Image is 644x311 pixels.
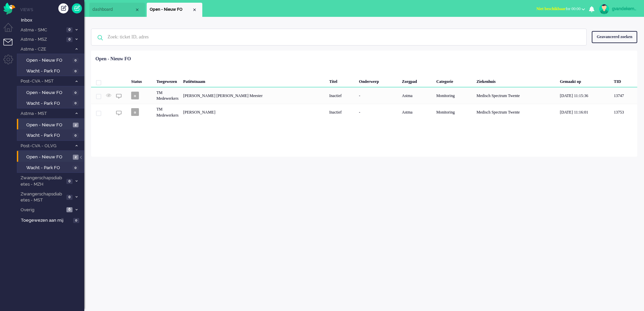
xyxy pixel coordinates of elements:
[131,108,139,116] span: o
[20,121,84,128] a: Open - Nieuw FO 2
[116,110,122,116] img: ic_chat_grey.svg
[598,4,637,14] a: gvandekempe
[135,7,140,12] div: Close tab
[599,4,609,14] img: avatar
[20,153,84,160] a: Open - Nieuw FO 2
[26,90,71,96] span: Open - Nieuw FO
[129,74,154,87] div: Status
[20,131,84,139] a: Wacht - Park FO 0
[357,104,400,120] div: -
[434,87,474,104] div: Monitoring
[181,87,327,104] div: [PERSON_NAME] [PERSON_NAME] Meester
[72,165,79,170] span: 0
[400,74,434,87] div: Zorgpad
[20,27,64,33] span: Astma - SMC
[20,216,84,224] a: Toegewezen aan mij 0
[72,133,79,138] span: 0
[20,89,84,96] a: Open - Nieuw FO 0
[131,92,139,99] span: o
[92,7,135,12] span: dashboard
[20,164,84,171] a: Wacht - Park FO 0
[536,6,566,11] span: Niet beschikbaar
[72,58,79,63] span: 0
[72,101,79,106] span: 0
[26,68,71,74] span: Wacht - Park FO
[20,46,72,53] span: Astma - CZE
[66,37,72,42] span: 0
[3,55,19,70] li: Admin menu
[474,104,557,120] div: Medisch Spectrum Twente
[116,93,122,99] img: ic_chat_grey.svg
[400,87,434,104] div: Astma
[20,36,64,43] span: Astma - MSZ
[26,122,71,128] span: Open - Nieuw FO
[91,29,109,46] img: ic-search-icon.svg
[20,16,84,24] a: Inbox
[154,104,181,120] div: TM Medewerkers
[150,7,192,12] span: Open - Nieuw FO
[400,104,434,120] div: Astma
[20,143,72,149] span: Post-CVA - OLVG
[612,104,637,120] div: 13753
[532,2,589,17] li: Niet beschikbaarfor 00:00
[20,207,64,213] span: Overig
[558,104,612,120] div: [DATE] 11:16:01
[72,69,79,74] span: 0
[21,17,84,24] span: Inbox
[66,179,72,184] span: 0
[181,74,327,87] div: Patiëntnaam
[73,155,79,160] span: 2
[612,74,637,87] div: TID
[66,195,72,200] span: 0
[3,4,15,9] a: Omnidesk
[89,3,145,17] li: Dashboard
[26,100,71,107] span: Wacht - Park FO
[592,31,637,43] div: Geavanceerd zoeken
[20,56,84,64] a: Open - Nieuw FO 0
[20,111,72,117] span: Astma - MST
[72,3,82,13] a: Quick Ticket
[26,165,71,171] span: Wacht - Park FO
[558,74,612,87] div: Gemaakt op
[357,74,400,87] div: Onderwerp
[26,132,71,139] span: Wacht - Park FO
[3,23,19,38] li: Dashboard menu
[612,5,637,12] div: gvandekempe
[72,90,79,95] span: 0
[26,57,71,64] span: Open - Nieuw FO
[21,217,71,224] span: Toegewezen aan mij
[434,74,474,87] div: Categorie
[357,87,400,104] div: -
[536,6,581,11] span: for 00:00
[73,218,79,223] span: 0
[434,104,474,120] div: Monitoring
[3,3,15,14] img: flow_omnibird.svg
[66,27,72,32] span: 0
[474,87,557,104] div: Medisch Spectrum Twente
[66,207,72,212] span: 6
[58,3,68,13] div: Creëer ticket
[91,104,637,120] div: 13753
[474,74,557,87] div: Ziekenhuis
[154,74,181,87] div: Toegewezen
[20,99,84,107] a: Wacht - Park FO 0
[532,4,589,14] button: Niet beschikbaarfor 00:00
[558,87,612,104] div: [DATE] 11:15:36
[3,39,19,54] li: Tickets menu
[20,175,64,187] span: Zwangerschapsdiabetes - MZH
[327,74,357,87] div: Titel
[327,87,357,104] div: Inactief
[103,29,577,45] input: Zoek: ticket ID, adres
[26,154,71,160] span: Open - Nieuw FO
[181,104,327,120] div: [PERSON_NAME]
[20,7,84,12] li: Views
[91,87,637,104] div: 13747
[154,87,181,104] div: TM Medewerkers
[95,56,131,62] div: Open - Nieuw FO
[20,67,84,74] a: Wacht - Park FO 0
[20,78,72,85] span: Post-CVA - MST
[327,104,357,120] div: Inactief
[73,123,79,128] span: 2
[147,3,202,17] li: View
[192,7,197,12] div: Close tab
